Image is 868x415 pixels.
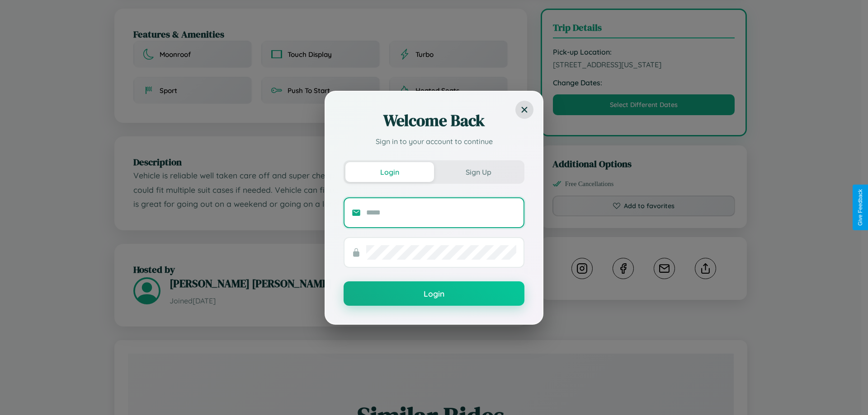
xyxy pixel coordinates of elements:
[344,281,524,306] button: Login
[345,162,434,182] button: Login
[344,136,524,147] p: Sign in to your account to continue
[344,110,524,131] h2: Welcome Back
[434,162,523,182] button: Sign Up
[857,189,863,226] div: Give Feedback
